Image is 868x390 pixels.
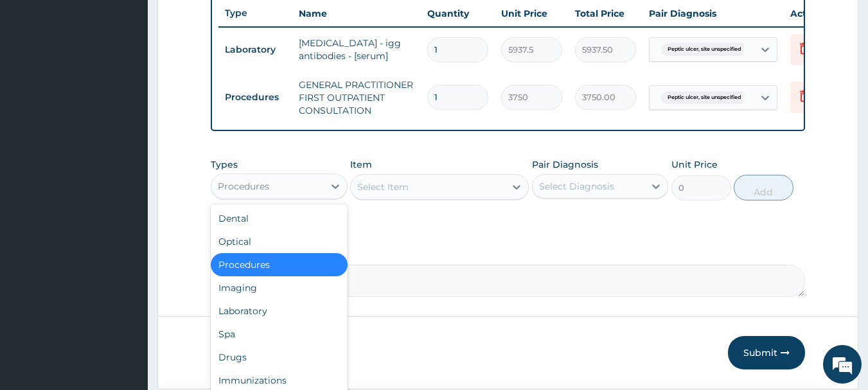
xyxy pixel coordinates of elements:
[784,1,848,26] th: Actions
[211,247,806,258] label: Comment
[24,64,52,96] img: d_794563401_company_1708531726252_794563401
[211,230,348,253] div: Optical
[661,43,748,56] span: Peptic ulcer, site unspecified
[67,72,216,89] div: Chat with us now
[211,299,348,323] div: Laboratory
[728,336,805,369] button: Submit
[532,158,598,171] label: Pair Diagnosis
[734,175,793,200] button: Add
[539,180,614,193] div: Select Diagnosis
[211,276,348,299] div: Imaging
[218,180,269,193] div: Procedures
[495,1,569,26] th: Unit Price
[292,72,421,123] td: GENERAL PRACTITIONER FIRST OUTPATIENT CONSULTATION
[211,207,348,230] div: Dental
[211,253,348,276] div: Procedures
[6,256,245,301] textarea: Type your message and hit 'Enter'
[292,1,421,26] th: Name
[75,114,177,244] span: We're online!
[211,346,348,369] div: Drugs
[671,158,718,171] label: Unit Price
[218,1,292,25] th: Type
[661,91,748,104] span: Peptic ulcer, site unspecified
[357,181,409,193] div: Select Item
[211,159,238,170] label: Types
[569,1,642,26] th: Total Price
[211,6,242,37] div: Minimize live chat window
[218,38,292,62] td: Laboratory
[421,1,495,26] th: Quantity
[218,85,292,109] td: Procedures
[292,30,421,69] td: [MEDICAL_DATA] - igg antibodies - [serum]
[211,323,348,346] div: Spa
[642,1,784,26] th: Pair Diagnosis
[350,158,372,171] label: Item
